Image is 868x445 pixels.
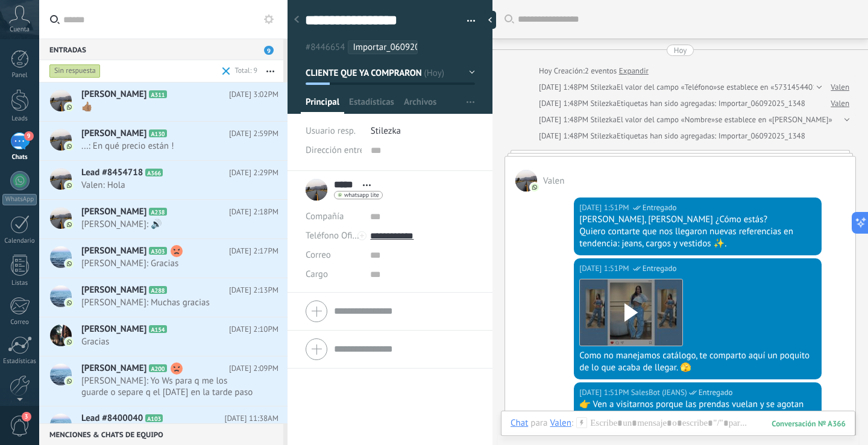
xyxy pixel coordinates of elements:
span: A366 [145,169,163,176]
span: se establece en «[PERSON_NAME]» [715,114,832,126]
span: Valen [515,170,537,191]
span: [DATE] 2:59PM [229,128,278,140]
img: com.amocrm.amocrmwa.svg [65,142,74,151]
span: [PERSON_NAME] [81,206,146,218]
span: Stilezka [590,114,617,125]
span: Etiquetas han sido agregadas: Importar_06092025_1348 [617,130,805,142]
div: Entradas [39,39,283,60]
div: [DATE] 1:51PM [579,263,631,275]
span: Principal [306,96,339,114]
div: Sin respuesta [49,64,101,78]
span: A288 [149,286,166,294]
span: [DATE] 11:38AM [224,412,278,425]
span: A130 [149,129,166,137]
span: 9 [264,46,274,55]
span: Stilezka [590,98,617,108]
span: [DATE] 2:13PM [229,284,278,296]
span: Cuenta [10,26,30,34]
span: [PERSON_NAME] [81,245,146,257]
div: 366 [772,419,846,429]
div: [DATE] 1:51PM [579,202,631,214]
img: com.amocrm.amocrmwa.svg [65,220,74,229]
span: se establece en «573145440106» [717,81,829,93]
div: Calendario [2,237,37,245]
div: Ocultar [484,11,496,29]
span: Usuario resp. [306,125,356,137]
span: [DATE] 2:10PM [229,323,278,335]
span: Lead #8400040 [81,412,143,425]
span: Correo [306,249,331,261]
span: Stilezka [371,125,401,137]
span: para [530,417,547,429]
div: Quiero contarte que nos llegaron nuevas referencias en tendencia: jeans, cargos y vestidos ✨. [579,226,816,250]
div: Compañía [306,207,361,226]
span: [PERSON_NAME]: Gracias [81,258,256,269]
div: Dirección entrega [306,141,362,160]
a: Valen [831,81,849,93]
div: [PERSON_NAME], [PERSON_NAME] ¿Cómo estás? [579,214,816,226]
div: Estadísticas [2,358,37,366]
span: 2 eventos [585,65,617,77]
span: [PERSON_NAME] [81,363,146,375]
span: Importar_06092025_1348 [353,42,453,53]
span: Cargo [306,270,328,279]
span: A238 [149,208,166,216]
a: [PERSON_NAME] A154 [DATE] 2:10PM Gracias [39,317,288,356]
div: Como no manejamos catálogo, te comparto aquí un poquito de lo que acaba de llegar. 🫣 [579,350,816,374]
a: [PERSON_NAME] A130 [DATE] 2:59PM ...: En qué precio están ! [39,122,288,160]
img: com.amocrm.amocrmwa.svg [65,181,74,190]
a: Expandir [619,65,649,77]
span: Entregado [699,387,733,399]
img: com.amocrm.amocrmwa.svg [530,183,539,191]
span: [PERSON_NAME] [81,89,146,101]
span: Valen: Hola [81,179,256,191]
span: El valor del campo «Teléfono» [617,81,717,93]
span: Teléfono Oficina [306,230,368,241]
span: Valen [543,175,564,187]
span: Etiquetas han sido agregadas: Importar_06092025_1348 [617,98,805,110]
span: A154 [149,325,166,333]
span: Entregado [643,202,677,214]
a: [PERSON_NAME] A303 [DATE] 2:17PM [PERSON_NAME]: Gracias [39,239,288,278]
span: ...: En qué precio están ! [81,140,256,152]
div: Chats [2,154,37,161]
img: com.amocrm.amocrmwa.svg [65,338,74,346]
div: Menciones & Chats de equipo [39,423,283,445]
span: [PERSON_NAME] [81,128,146,140]
a: [PERSON_NAME] A311 [DATE] 3:02PM 👍🏽 [39,82,288,121]
a: Valen [831,98,849,110]
a: [PERSON_NAME] A288 [DATE] 2:13PM [PERSON_NAME]: Muchas gracias [39,278,288,317]
img: com.amocrm.amocrmwa.svg [65,299,74,307]
div: [DATE] 1:48PM [539,81,590,93]
span: A200 [149,364,166,372]
div: Creación: [539,65,649,77]
div: Total: 9 [230,65,257,77]
span: [DATE] 3:02PM [229,89,278,101]
span: A103 [145,414,163,422]
span: [DATE] 2:09PM [229,363,278,375]
div: WhatsApp [2,194,37,205]
a: [PERSON_NAME] A238 [DATE] 2:18PM [PERSON_NAME]: 🔊 [39,200,288,238]
span: Dirección entrega [306,146,374,155]
div: [DATE] 1:51PM [579,387,631,399]
img: com.amocrm.amocrmwa.svg [65,260,74,268]
span: [PERSON_NAME]: Muchas gracias [81,297,256,308]
span: 3 [22,412,31,422]
div: [DATE] 1:48PM [539,98,590,110]
span: [PERSON_NAME] [81,323,146,335]
span: [PERSON_NAME]: 🔊 [81,219,256,230]
span: #8446654 [306,42,345,53]
span: Entregado [643,263,677,275]
span: Stilezka [590,131,617,141]
div: Panel [2,72,37,79]
span: Archivos [404,96,436,114]
div: 👉 Ven a visitarnos porque las prendas vuelan y se agotan rapidísimo. [579,399,816,423]
span: A311 [149,90,166,98]
img: com.amocrm.amocrmwa.svg [65,377,74,385]
a: Lead #8454718 A366 [DATE] 2:29PM Valen: Hola [39,161,288,199]
span: [DATE] 2:29PM [229,167,278,179]
span: El valor del campo «Nombre» [617,114,715,126]
span: Stilezka [590,82,617,92]
span: whatsapp lite [344,192,379,198]
span: 9 [24,131,34,141]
